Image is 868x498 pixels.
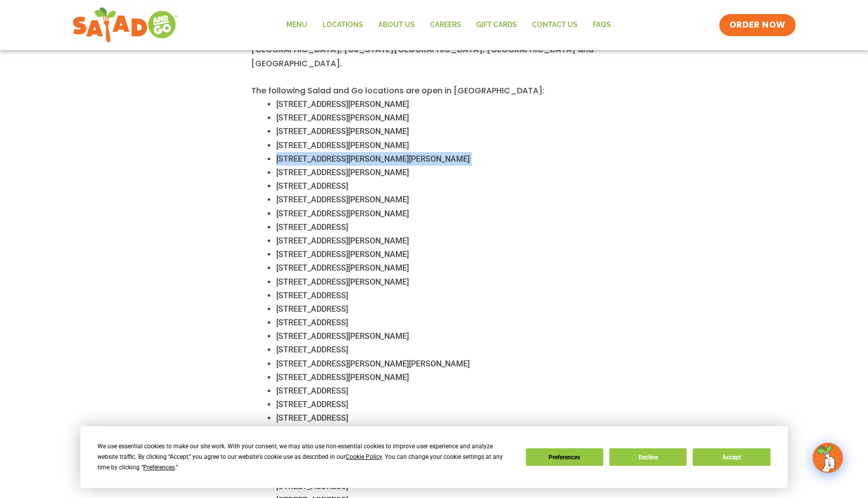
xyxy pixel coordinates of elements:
[276,222,348,232] span: [STREET_ADDRESS]
[143,464,175,471] span: Preferences
[72,5,178,45] img: new-SAG-logo-768×292
[276,141,409,150] span: [STREET_ADDRESS][PERSON_NAME]
[276,372,409,382] span: [STREET_ADDRESS][PERSON_NAME]
[276,359,470,368] span: [STREET_ADDRESS][PERSON_NAME][PERSON_NAME]
[276,113,409,122] span: [STREET_ADDRESS][PERSON_NAME]
[729,19,786,31] span: ORDER NOW
[585,14,618,37] a: FAQs
[719,14,796,36] a: ORDER NOW
[276,127,409,136] span: [STREET_ADDRESS][PERSON_NAME]
[251,85,545,96] span: The following Salad and Go locations are open in [GEOGRAPHIC_DATA]:
[276,99,409,109] span: [STREET_ADDRESS][PERSON_NAME]
[276,386,348,396] span: [STREET_ADDRESS]
[276,413,348,423] span: [STREET_ADDRESS]
[346,453,382,460] span: Cookie Policy
[276,263,409,273] span: [STREET_ADDRESS][PERSON_NAME]
[814,444,842,472] img: wpChatIcon
[97,441,513,473] div: We use essential cookies to make our site work. With your consent, we may also use non-essential ...
[524,14,585,37] a: Contact Us
[276,291,348,300] span: [STREET_ADDRESS]
[276,181,348,191] span: [STREET_ADDRESS]
[276,345,348,354] span: [STREET_ADDRESS]
[276,304,348,314] span: [STREET_ADDRESS]
[422,14,469,37] a: Careers
[276,154,470,164] span: [STREET_ADDRESS][PERSON_NAME][PERSON_NAME]
[276,209,409,218] span: [STREET_ADDRESS][PERSON_NAME]
[276,400,348,409] span: [STREET_ADDRESS]
[251,17,632,69] span: No. 25 Salad and Go locations in [GEOGRAPHIC_DATA] remain open, with 18 closing. Salad and Go wil...
[693,448,770,466] button: Accept
[80,426,788,488] div: Cookie Consent Prompt
[469,14,524,37] a: GIFT CARDS
[276,195,409,204] span: [STREET_ADDRESS][PERSON_NAME]
[279,14,618,37] nav: Menu
[276,318,348,327] span: [STREET_ADDRESS]
[276,277,409,287] span: [STREET_ADDRESS][PERSON_NAME]
[276,250,409,259] span: [STREET_ADDRESS][PERSON_NAME]
[609,448,687,466] button: Decline
[279,14,315,37] a: Menu
[315,14,371,37] a: Locations
[371,14,422,37] a: About Us
[526,448,603,466] button: Preferences
[276,236,409,245] span: [STREET_ADDRESS][PERSON_NAME]
[276,168,409,177] span: [STREET_ADDRESS][PERSON_NAME]
[276,331,409,341] span: [STREET_ADDRESS][PERSON_NAME]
